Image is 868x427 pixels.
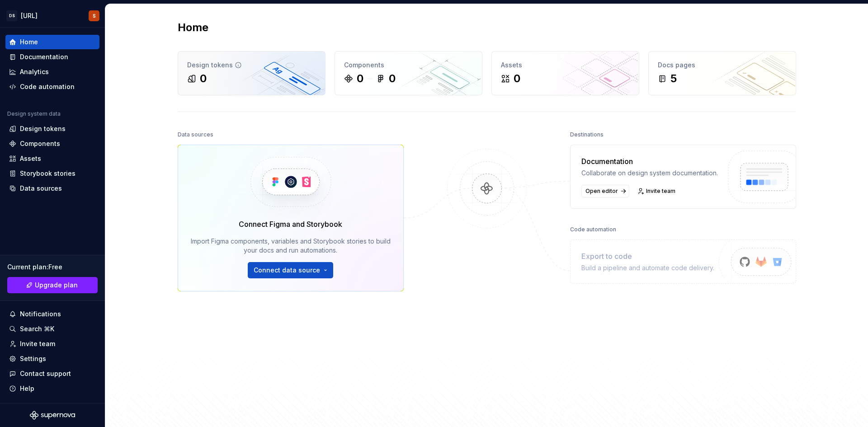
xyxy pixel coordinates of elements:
a: Settings [5,352,99,366]
span: Connect data source [254,266,320,275]
a: Invite team [635,185,679,197]
a: Analytics [5,65,99,79]
a: Assets [5,151,99,166]
div: Settings [20,354,46,363]
div: Assets [501,61,630,70]
div: Build a pipeline and automate code delivery. [581,263,714,272]
div: Design system data [7,110,61,117]
div: Storybook stories [20,169,75,178]
div: Invite team [20,339,55,348]
button: Help [5,381,99,396]
a: Upgrade plan [7,277,98,293]
div: Code automation [570,223,616,236]
span: Invite team [646,188,675,195]
div: 5 [670,71,677,86]
div: Connect Figma and Storybook [239,219,342,230]
div: Export to code [581,251,714,262]
button: Connect data source [248,262,333,278]
div: S [93,12,96,19]
svg: Supernova Logo [30,411,75,420]
div: Import Figma components, variables and Storybook stories to build your docs and run automations. [191,237,391,255]
div: Data sources [178,128,213,141]
a: Assets0 [491,51,639,95]
div: DS [6,10,17,21]
div: Analytics [20,67,49,76]
div: Notifications [20,310,61,319]
div: Assets [20,154,41,163]
div: 0 [389,71,396,86]
div: Current plan : Free [7,263,98,272]
a: Docs pages5 [648,51,796,95]
div: [URL] [21,11,38,20]
a: Components00 [335,51,482,95]
a: Code automation [5,80,99,94]
div: Home [20,38,38,47]
a: Design tokens [5,122,99,136]
a: Storybook stories [5,166,99,181]
div: Components [344,61,473,70]
a: Design tokens0 [178,51,325,95]
div: Documentation [581,156,718,167]
div: Documentation [20,52,68,61]
div: 0 [200,71,207,86]
div: Contact support [20,369,71,378]
button: DS[URL]S [2,6,103,25]
div: Docs pages [658,61,787,70]
a: Home [5,35,99,49]
div: Design tokens [20,124,66,133]
div: Destinations [570,128,604,141]
button: Notifications [5,307,99,321]
div: 0 [357,71,363,86]
div: Design tokens [187,61,316,70]
a: Invite team [5,337,99,351]
div: Data sources [20,184,62,193]
div: 0 [514,71,520,86]
span: Open editor [585,188,618,195]
a: Components [5,136,99,151]
a: Open editor [581,185,629,197]
button: Search ⌘K [5,322,99,336]
a: Data sources [5,181,99,196]
h2: Home [178,20,208,35]
a: Documentation [5,50,99,64]
div: Help [20,384,34,393]
div: Search ⌘K [20,324,54,333]
span: Upgrade plan [35,281,78,290]
div: Collaborate on design system documentation. [581,169,718,178]
button: Contact support [5,366,99,381]
div: Components [20,139,60,148]
div: Code automation [20,82,75,91]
